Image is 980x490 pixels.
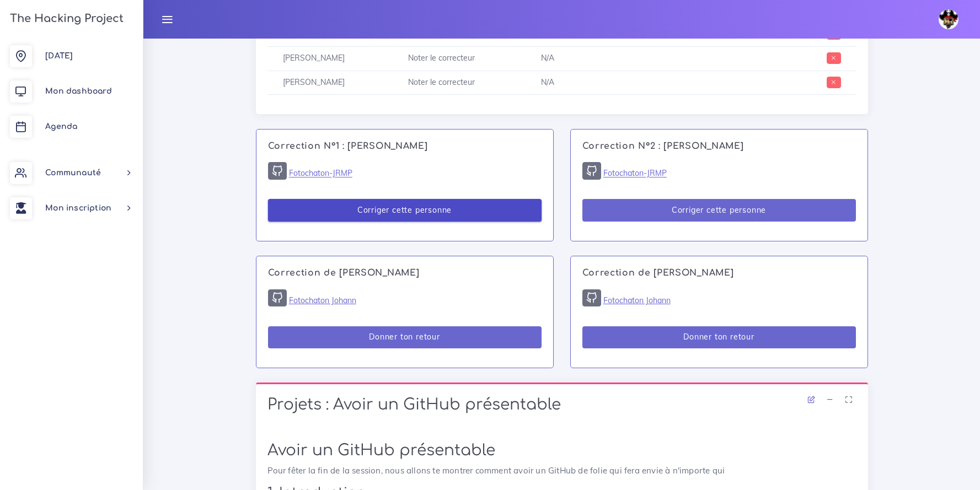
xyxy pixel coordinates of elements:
h3: The Hacking Project [7,13,124,25]
img: avatar [939,9,958,29]
td: [PERSON_NAME] [267,46,393,71]
span: Mon inscription [45,204,111,212]
a: Fotochaton-JRMP [289,169,352,179]
span: Agenda [45,122,77,131]
h1: Projets : Avoir un GitHub présentable [267,396,856,414]
button: Donner ton retour [582,326,856,349]
span: [DATE] [45,52,73,60]
td: N/A [526,46,743,71]
a: Fotochaton Johann [603,295,671,305]
td: N/A [526,71,743,95]
span: Mon dashboard [45,87,112,95]
p: Pour fêter la fin de la session, nous allons te montrer comment avoir un GitHub de folie qui fera... [267,464,856,477]
h4: Correction N°2 : [PERSON_NAME] [582,141,856,152]
td: Noter le correcteur [393,71,525,95]
a: Fotochaton Johann [289,295,356,305]
td: Noter le correcteur [393,46,525,71]
button: Corriger cette personne [582,199,856,222]
button: Donner ton retour [268,326,542,349]
a: Fotochaton-JRMP [603,169,667,179]
button: Corriger cette personne [268,199,542,222]
h1: Avoir un GitHub présentable [267,441,856,460]
td: [PERSON_NAME] [267,71,393,95]
h4: Correction de [PERSON_NAME] [582,268,856,278]
span: Communauté [45,169,101,177]
h4: Correction de [PERSON_NAME] [268,268,542,278]
h4: Correction N°1 : [PERSON_NAME] [268,141,542,152]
